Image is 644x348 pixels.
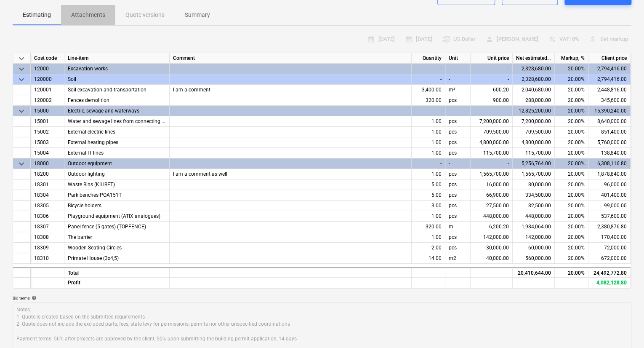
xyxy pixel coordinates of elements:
div: - [445,64,471,74]
div: 20.00% [555,95,588,106]
div: pcs [445,211,471,222]
div: 320.00 [412,95,445,106]
div: 1.00 [412,116,445,127]
div: 900.00 [471,95,513,106]
div: - [445,74,471,85]
div: 8,640,000.00 [588,116,631,127]
div: m³ [445,85,471,95]
div: 2,328,680.00 [513,74,555,85]
div: 709,500.00 [513,127,555,137]
div: 170,400.00 [588,232,631,243]
div: Cost code [31,53,64,64]
div: 1,878,840.00 [588,169,631,179]
div: 96,000.00 [588,179,631,190]
div: 5,256,764.00 [513,158,555,169]
div: - [471,106,513,116]
span: I am a comment as well [173,171,227,177]
div: 1.00 [412,211,445,222]
div: 72,000.00 [588,243,631,253]
div: 99,000.00 [588,201,631,211]
div: 1.00 [412,169,445,179]
div: 448,000.00 [471,211,513,222]
div: 20,410,644.00 [513,267,555,278]
div: 448,000.00 [513,211,555,222]
div: - [412,74,445,85]
div: 3.00 [412,201,445,211]
div: 1,984,064.00 [513,222,555,232]
div: 20.00% [555,222,588,232]
div: Profit [64,278,170,288]
div: 20.00% [555,74,588,85]
div: 2.00 [412,243,445,253]
div: 18310 [31,253,64,264]
div: - [412,64,445,74]
span: The barrier [68,234,92,240]
div: 1,565,700.00 [471,169,513,179]
div: pcs [445,232,471,243]
div: 115,700.00 [513,148,555,158]
div: 18309 [31,243,64,253]
div: 66,900.00 [471,190,513,201]
div: - [445,158,471,169]
div: 18000 [31,158,64,169]
div: 5,760,000.00 [588,137,631,148]
div: 24,492,772.80 [588,267,631,278]
div: 20.00% [555,201,588,211]
iframe: Chat Widget [602,308,644,348]
div: 20.00% [555,243,588,253]
div: pcs [445,127,471,137]
div: pcs [445,243,471,253]
div: 320.00 [412,222,445,232]
div: 3,400.00 [412,85,445,95]
div: 20.00% [555,190,588,201]
p: Summary [185,11,210,19]
div: 20.00% [555,169,588,179]
div: Markup, % [555,53,588,64]
div: pcs [445,190,471,201]
div: 20.00% [555,137,588,148]
div: 20.00% [555,211,588,222]
div: pcs [445,116,471,127]
div: 27,500.00 [471,201,513,211]
div: 120002 [31,95,64,106]
div: 4,800,000.00 [471,137,513,148]
span: Collapse category [16,75,27,85]
span: I am a comment [173,87,210,93]
div: 20.00% [555,158,588,169]
div: 600.20 [471,85,513,95]
div: 2,794,416.00 [588,74,631,85]
div: 115,700.00 [471,148,513,158]
div: 20.00% [555,127,588,137]
span: Collapse category [16,159,27,169]
span: Wooden Seating Circles [68,245,122,251]
div: 15000 [31,106,64,116]
div: 2,380,876.80 [588,222,631,232]
div: 20.00% [555,253,588,264]
div: 288,000.00 [513,95,555,106]
div: 18301 [31,179,64,190]
div: 142,000.00 [471,232,513,243]
span: Playground equipment (ATIX analogues) [68,213,160,219]
div: 709,500.00 [471,127,513,137]
div: 6,308,116.80 [588,158,631,169]
div: 2,448,816.00 [588,85,631,95]
div: pcs [445,95,471,106]
div: 5.00 [412,190,445,201]
div: 120000 [31,74,64,85]
div: - [412,106,445,116]
div: Unit price [471,53,513,64]
div: 15003 [31,137,64,148]
span: Panel fence (5 gates) (TOPFENCE) [68,224,146,230]
div: 1,565,700.00 [513,169,555,179]
div: Client price [588,53,631,64]
div: 14.00 [412,253,445,264]
div: - [412,158,445,169]
div: 1.00 [412,148,445,158]
div: 16,000.00 [471,179,513,190]
span: Park benches POA151T [68,192,122,198]
div: 20.00% [555,148,588,158]
div: - [445,106,471,116]
div: 18304 [31,190,64,201]
div: 401,400.00 [588,190,631,201]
